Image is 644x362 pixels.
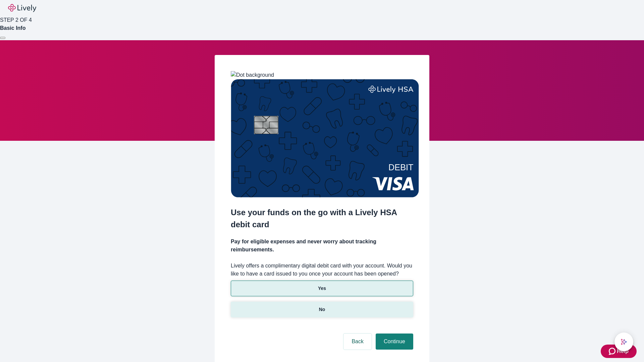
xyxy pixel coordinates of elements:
[8,4,36,12] img: Lively
[609,347,617,355] svg: Zendesk support icon
[231,206,413,231] h2: Use your funds on the go with a Lively HSA debit card
[343,334,372,350] button: Back
[231,281,413,296] button: Yes
[231,71,274,79] img: Dot background
[376,334,413,350] button: Continue
[319,306,325,313] p: No
[318,285,326,292] p: Yes
[614,333,633,351] button: chat
[617,347,629,355] span: Help
[231,302,413,317] button: No
[231,262,413,278] label: Lively offers a complimentary digital debit card with your account. Would you like to have a card...
[231,79,419,197] img: Debit card
[601,345,637,358] button: Zendesk support iconHelp
[621,339,627,345] svg: Lively AI Assistant
[231,238,413,254] h4: Pay for eligible expenses and never worry about tracking reimbursements.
